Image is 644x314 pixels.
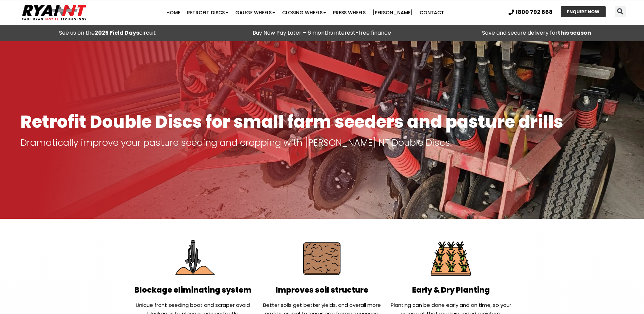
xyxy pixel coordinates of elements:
[95,29,139,37] a: 2025 Field Days
[567,10,600,14] span: ENQUIRE NOW
[615,6,626,17] div: Search
[416,6,447,19] a: Contact
[125,6,485,19] nav: Menu
[433,28,641,38] p: Save and secure delivery for
[3,28,211,38] div: See us on the circuit
[20,138,624,147] p: Dramatically improve your pasture seeding and cropping with [PERSON_NAME] NT Double Discs.
[218,28,426,38] p: Buy Now Pay Later – 6 months interest-free finance
[426,234,475,283] img: Plant Early & Dry
[20,2,88,23] img: Ryan NT logo
[558,29,591,37] strong: this season
[261,286,383,294] h2: Improves soil structure
[232,6,279,19] a: Gauge Wheels
[561,6,606,17] a: ENQUIRE NOW
[163,6,184,19] a: Home
[184,6,232,19] a: Retrofit Discs
[330,6,369,19] a: Press Wheels
[509,10,553,15] a: 1800 792 668
[369,6,416,19] a: [PERSON_NAME]
[390,286,512,294] h2: Early & Dry Planting
[20,112,624,131] h1: Retrofit Double Discs for small farm seeders and pasture drills
[132,286,254,294] h2: Blockage eliminating system
[279,6,330,19] a: Closing Wheels
[169,234,218,283] img: Eliminate Machine Blockages
[297,234,346,283] img: Protect soil structure
[516,10,553,15] span: 1800 792 668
